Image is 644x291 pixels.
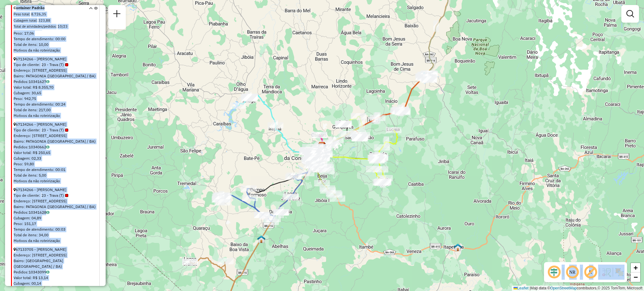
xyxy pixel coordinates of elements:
[14,258,98,269] div: Bairro: [GEOGRAPHIC_DATA] ([GEOGRAPHIC_DATA] / BA)
[46,145,49,149] i: Observações
[514,286,529,290] a: Leaflet
[14,178,60,183] a: Motivos da não roteirização
[14,62,98,68] div: Tipo de cliente:
[14,144,98,150] div: Pedidos:
[14,193,98,198] div: Tipo de cliente:
[29,145,49,149] a: 10340662
[550,286,577,290] a: OpenStreetMap
[29,210,49,215] a: 10341628
[46,270,49,274] i: Observações
[36,18,37,23] span: :
[14,5,81,11] span: Container Padrão
[614,267,625,277] img: Exibir/Ocultar setores
[16,122,66,127] a: 67134266 - [PERSON_NAME]
[306,148,321,154] div: Atividade não roteirizada - CLEUZENI FREIRE PIRE
[58,24,68,29] span: 10/23
[14,281,98,286] div: Cubagem: 00,14
[46,80,49,84] i: Observações
[14,198,98,204] div: Endereço: [STREET_ADDRESS]
[14,96,98,102] div: Peso: 942,75
[14,90,98,96] div: Cubagem: 30,65
[14,269,98,275] div: Pedidos:
[42,62,68,68] span: 23 - Trava (T)
[634,264,638,272] span: +
[14,85,98,90] div: Valor total: R$ 8.355,70
[14,36,98,42] div: Tempo de atendimento: 00:00
[14,127,98,133] div: Tipo de cliente:
[14,133,98,139] div: Endereço: [STREET_ADDRESS]
[42,127,68,133] span: 23 - Trava (T)
[14,12,29,16] span: Peso total
[14,275,98,281] div: Valor total: R$ 13,14
[306,150,322,156] div: Atividade não roteirizada - EDINEI VIEIRA SILVA
[454,243,462,251] img: PA - Itapetinga
[14,139,98,144] div: Bairro: PATAGONIA ([GEOGRAPHIC_DATA] / BA)
[14,73,98,79] div: Bairro: PATAGONIA ([GEOGRAPHIC_DATA] / BA)
[14,232,98,238] div: Total de itens: 34,00
[512,286,644,291] div: Map data © contributors,© 2025 TomTom, Microsoft
[38,18,50,23] span: 323,88
[303,157,319,163] div: Atividade não roteirizada - JANILSON SILVA ARAUJ
[14,24,56,29] span: Total de atividades/pedidos
[14,204,98,210] div: Bairro: PATAGONIA ([GEOGRAPHIC_DATA] / BA)
[111,8,123,22] a: Nova sessão e pesquisa
[14,102,98,107] div: Tempo de atendimento: 00:24
[318,142,326,150] img: CDD Vitória da Conquista
[14,79,98,85] div: Pedidos:
[16,247,66,252] a: 67133705 - [PERSON_NAME]
[14,30,98,36] div: Peso: 17,06
[14,107,98,113] div: Total de itens: 217,00
[303,157,319,163] div: Atividade não roteirizada - JANILSON SILVA ARAUJ
[14,210,98,215] div: Pedidos:
[631,272,640,282] a: Zoom out
[14,48,60,52] a: Motivos da não roteirização
[306,151,322,157] div: Atividade não roteirizada - LUIS CARLOS OLIVEIRA
[14,221,98,227] div: Peso: 151,17
[308,148,324,154] div: Atividade não roteirizada - BRITO DELIVERY
[14,150,98,156] div: Valor total: R$ 250,65
[29,79,49,84] a: 10341627
[14,156,98,161] div: Cubagem: 02,33
[46,211,49,214] i: Observações
[14,215,98,221] div: Cubagem: 04,89
[257,235,265,243] img: PA Simulação Veredinha
[14,161,98,167] div: Peso: 59,80
[601,267,611,277] img: Fluxo de ruas
[530,286,530,290] span: |
[29,12,30,16] span: :
[14,167,98,173] div: Tempo de atendimento: 00:01
[14,18,36,23] span: Cubagem total
[14,173,98,178] div: Total de itens: 5,00
[31,12,46,16] span: 8.726,35
[631,263,640,272] a: Zoom in
[307,153,323,159] div: Atividade não roteirizada - BARBOSA CARVALHO COM
[302,157,318,163] div: Atividade não roteirizada - GRAZIELA ROCHA DE SO
[42,193,68,198] span: 23 - Trava (T)
[14,252,98,258] div: Endereço: [STREET_ADDRESS]
[547,265,562,280] span: Ocultar deslocamento
[14,238,60,243] a: Motivos da não roteirização
[14,113,60,118] a: Motivos da não roteirização
[306,151,322,157] div: Atividade não roteirizada - BAR DO HUGO
[16,57,66,61] a: 67134266 - [PERSON_NAME]
[634,273,638,281] span: −
[16,187,66,192] a: 67134266 - [PERSON_NAME]
[583,265,598,280] span: Exibir rótulo
[14,42,98,47] div: Total de itens: 10,00
[14,227,98,232] div: Tempo de atendimento: 00:03
[14,68,98,73] div: Endereço: [STREET_ADDRESS]
[56,24,57,29] span: :
[29,270,49,274] a: 10343099
[565,265,580,280] span: Ocultar NR
[624,8,636,20] a: Exibir filtros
